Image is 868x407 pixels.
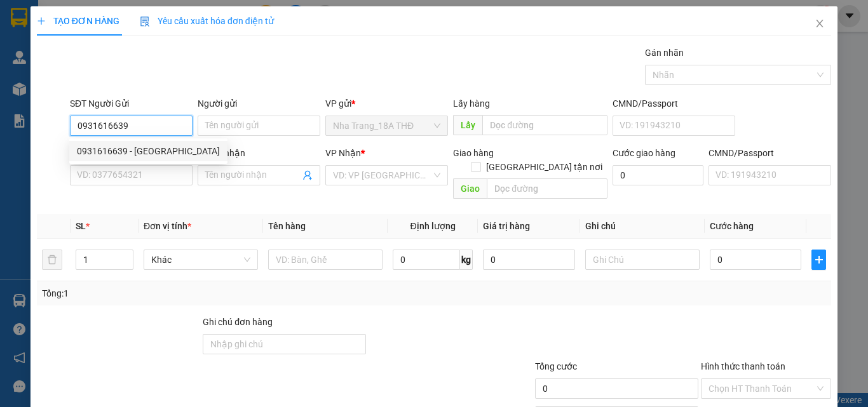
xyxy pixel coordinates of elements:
span: Yêu cầu xuất hóa đơn điện tử [140,16,274,26]
input: Dọc đường [482,115,607,135]
label: Gán nhãn [645,48,684,58]
input: Dọc đường [487,178,607,199]
span: Đơn vị tính [144,221,191,231]
span: Tổng cước [535,361,577,371]
span: Lấy hàng [453,98,490,109]
div: VP gửi [325,97,448,110]
span: plus [37,17,46,25]
img: icon [140,17,150,27]
input: 0 [483,250,574,270]
button: plus [811,250,826,270]
label: Ghi chú đơn hàng [203,317,273,327]
span: [GEOGRAPHIC_DATA] tận nơi [481,160,607,174]
img: logo.jpg [138,16,168,46]
div: Người nhận [198,146,320,160]
div: SĐT Người Gửi [70,97,193,110]
span: user-add [302,170,313,180]
button: Close [802,6,837,42]
div: 0931616639 - BÉ LY [69,141,227,161]
span: TẠO ĐƠN HÀNG [37,16,119,26]
span: close [815,18,825,29]
span: SL [76,221,86,231]
b: Gửi khách hàng [78,18,126,78]
span: plus [812,255,825,265]
span: Giao hàng [453,148,494,158]
input: Cước giao hàng [613,165,703,185]
label: Hình thức thanh toán [701,361,785,371]
li: (c) 2017 [107,60,175,76]
div: CMND/Passport [709,146,831,160]
span: Giao [453,178,487,199]
span: Lấy [453,115,482,135]
span: Định lượng [410,221,455,231]
span: Khác [151,250,250,269]
b: Phương Nam Express [16,82,70,164]
span: VP Nhận [325,148,361,158]
span: Cước hàng [710,221,754,231]
span: Nha Trang_18A THĐ [333,116,440,135]
span: kg [460,250,473,270]
div: 0931616639 - [GEOGRAPHIC_DATA] [77,144,220,158]
th: Ghi chú [580,214,705,239]
input: Ghi chú đơn hàng [203,334,366,354]
button: delete [42,250,62,270]
div: CMND/Passport [613,97,735,110]
span: Giá trị hàng [483,221,530,231]
span: Tên hàng [268,221,306,231]
input: Ghi Chú [585,250,700,270]
b: [DOMAIN_NAME] [107,48,175,58]
div: Người gửi [198,97,320,110]
input: VD: Bàn, Ghế [268,250,383,270]
label: Cước giao hàng [613,148,675,158]
div: Tổng: 1 [42,286,336,300]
